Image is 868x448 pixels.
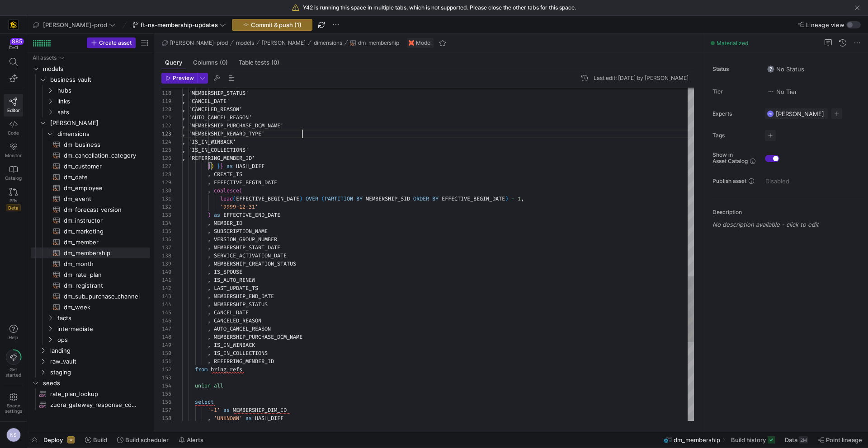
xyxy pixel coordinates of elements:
div: Press SPACE to select this row. [31,215,150,226]
span: '9999-12-31' [220,203,258,210]
span: BY [432,195,439,202]
span: , [208,293,211,300]
span: business_vault [50,75,149,85]
a: dm_date​​​​​​​​​​ [31,172,150,182]
span: , 'MEMBERSHIP_STATUS' [182,89,249,97]
span: [PERSON_NAME]-prod [43,21,107,28]
span: sats [57,107,149,117]
span: Code [8,130,19,135]
span: IS_IN_WINBACK [214,341,255,349]
span: dm_rate_plan​​​​​​​​​​ [64,270,140,280]
span: , 'IS_IN_WINBACK' [182,138,236,145]
div: 154 [161,382,171,390]
span: Create asset [99,40,132,46]
span: IS_SPOUSE [214,268,242,275]
span: [PERSON_NAME] [50,118,149,128]
div: Press SPACE to select this row. [31,291,150,302]
span: Point lineage [826,436,862,443]
span: , [208,333,211,341]
span: union [195,382,211,389]
span: Lineage view [806,21,844,28]
button: models [234,37,256,48]
div: Press SPACE to select this row. [31,193,150,204]
span: IS_IN_COLLECTIONS [214,350,268,357]
div: Press SPACE to select this row. [31,356,150,367]
span: dm_instructor​​​​​​​​​​ [64,215,140,226]
span: links [57,96,149,107]
span: EFFECTIVE_END_DATE [223,211,280,219]
button: Preview [161,73,197,84]
span: , [208,236,211,243]
div: 138 [161,252,171,260]
div: Press SPACE to select this row. [31,63,150,74]
span: , 'IS_IN_COLLECTIONS' [182,146,249,154]
span: facts [57,313,149,323]
div: Press SPACE to select this row. [31,150,150,161]
div: 151 [161,357,171,365]
img: https://storage.googleapis.com/y42-prod-data-exchange/images/uAsz27BndGEK0hZWDFeOjoxA7jCwgK9jE472... [9,20,18,29]
span: EFFECTIVE_BEGIN_DATE [236,195,299,202]
div: 124 [161,138,171,146]
span: } [217,163,220,170]
a: dm_week​​​​​​​​​​ [31,302,150,313]
span: SERVICE_ACTIVATION_DATE [214,252,287,259]
div: 134 [161,219,171,227]
span: , [208,171,211,178]
span: ( [239,187,242,194]
div: 118 [161,89,171,97]
div: Press SPACE to select this row. [31,399,150,410]
div: Press SPACE to select this row. [31,367,150,378]
div: 121 [161,113,171,121]
span: staging [50,367,149,378]
button: No tierNo Tier [765,86,799,98]
button: Create asset [87,37,136,48]
a: dm_cancellation_category​​​​​​​​​​ [31,150,150,161]
div: Press SPACE to select this row. [31,269,150,280]
span: MEMBERSHIP_END_DATE [214,293,274,300]
div: Press SPACE to select this row. [31,247,150,258]
div: 143 [161,292,171,300]
button: Build history [727,432,779,448]
span: from [195,366,208,373]
div: 153 [161,373,171,382]
span: dm_cancellation_category​​​​​​​​​​ [64,150,140,161]
div: Press SPACE to select this row. [31,258,150,269]
span: Experts [712,111,758,117]
span: as [214,211,220,219]
div: 149 [161,341,171,349]
div: 158 [161,414,171,422]
a: zuora_gateway_response_codes​​​​​​ [31,399,150,410]
span: dm_membership​​​​​​​​​​ [64,248,140,258]
p: No description available - click to edit [712,221,864,228]
a: dm_instructor​​​​​​​​​​ [31,215,150,226]
div: 119 [161,97,171,105]
div: 136 [161,235,171,243]
span: dm_employee​​​​​​​​​​ [64,183,140,193]
span: coalesce [214,187,239,194]
div: Press SPACE to select this row. [31,226,150,237]
span: , [208,341,211,349]
span: BY [356,195,363,202]
span: ] [208,163,211,170]
span: IS_AUTO_RENEW [214,276,255,284]
div: 123 [161,130,171,138]
span: Build history [731,436,766,443]
div: Press SPACE to select this row. [31,345,150,356]
div: Press SPACE to select this row. [31,161,150,172]
span: [PERSON_NAME] [262,40,306,46]
span: PARTITION [325,195,353,202]
span: raw_vault [50,356,149,367]
div: 157 [161,406,171,414]
button: Getstarted [4,346,23,381]
button: Help [4,321,23,344]
span: dm_membership [358,40,399,46]
span: hubs [57,85,149,96]
div: 146 [161,317,171,325]
div: Press SPACE to select this row. [31,107,150,117]
span: Y42 is running this space in multiple tabs, which is not supported. Please close the other tabs f... [303,5,576,11]
div: Press SPACE to select this row. [31,280,150,291]
span: Build [93,436,107,443]
button: Point lineage [814,432,866,448]
div: 147 [161,325,171,333]
span: VERSION_GROUP_NUMBER [214,236,277,243]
